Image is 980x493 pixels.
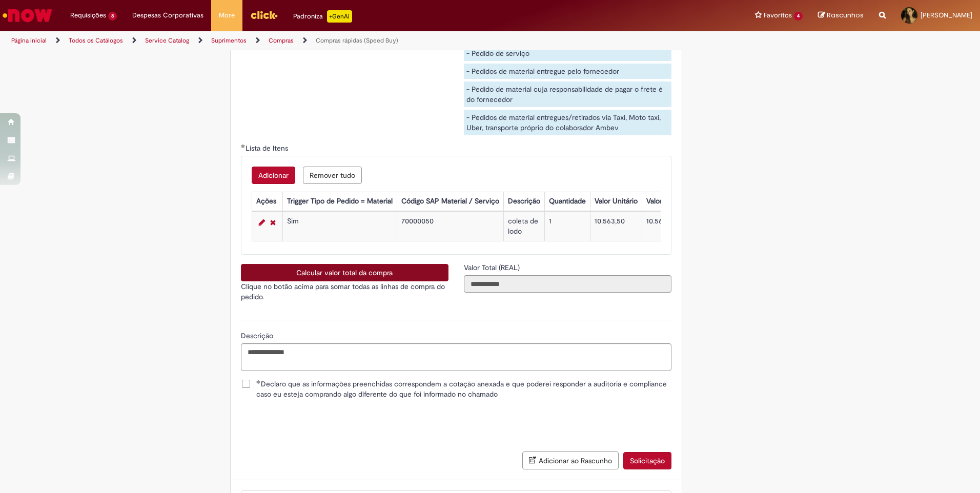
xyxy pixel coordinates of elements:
[544,192,590,211] th: Quantidade
[252,192,282,211] th: Ações
[241,343,671,371] textarea: Descrição
[503,212,544,241] td: coleta de lodo
[503,192,544,211] th: Descrição
[921,11,972,19] span: [PERSON_NAME]
[282,192,397,211] th: Trigger Tipo de Pedido = Material
[241,331,275,340] span: Descrição
[268,216,278,229] a: Remover linha 1
[522,451,619,469] button: Adicionar ao Rascunho
[70,10,106,20] span: Requisições
[269,36,294,45] a: Compras
[246,143,290,153] span: Lista de Itens
[464,110,671,135] div: - Pedidos de material entregues/retirados via Taxi, Moto taxi, Uber, transporte próprio do colabo...
[8,31,646,50] ul: Trilhas de página
[241,281,448,302] p: Clique no botão acima para somar todas as linhas de compra do pedido.
[256,379,671,399] span: Declaro que as informações preenchidas correspondem a cotação anexada e que poderei responder a a...
[397,192,503,211] th: Código SAP Material / Serviço
[256,216,268,229] a: Editar Linha 1
[1,5,54,26] img: ServiceNow
[590,192,642,211] th: Valor Unitário
[642,192,707,211] th: Valor Total Moeda
[69,36,123,45] a: Todos os Catálogos
[211,36,247,45] a: Suprimentos
[303,167,362,184] button: Remove all rows for Lista de Itens
[316,36,398,45] a: Compras rápidas (Speed Buy)
[397,212,503,241] td: 70000050
[241,144,246,148] span: Obrigatório Preenchido
[282,212,397,241] td: Sim
[145,36,189,45] a: Service Catalog
[623,452,671,469] button: Solicitação
[464,275,671,293] input: Valor Total (REAL)
[464,81,671,107] div: - Pedido de material cuja responsabilidade de pagar o frete é do fornecedor
[241,264,448,281] button: Calcular valor total da compra
[464,46,671,61] div: - Pedido de serviço
[252,167,295,184] button: Add a row for Lista de Itens
[464,262,522,273] label: Somente leitura - Valor Total (REAL)
[256,380,261,384] span: Obrigatório Preenchido
[464,64,671,79] div: - Pedidos de material entregue pelo fornecedor
[642,212,707,241] td: 10.563,50
[11,36,47,45] a: Página inicial
[590,212,642,241] td: 10.563,50
[544,212,590,241] td: 1
[464,263,522,272] span: Somente leitura - Valor Total (REAL)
